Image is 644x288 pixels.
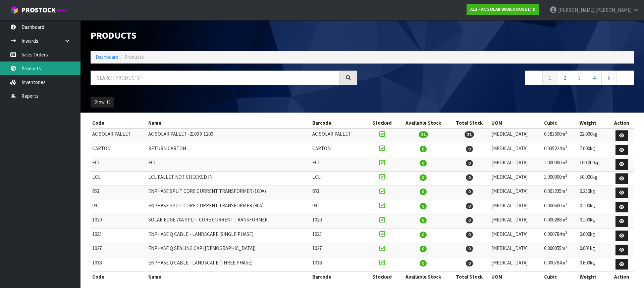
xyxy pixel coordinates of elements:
td: [MEDICAL_DATA] [490,157,543,172]
td: 50.000kg [578,171,609,186]
th: Barcode [311,118,367,128]
td: 0.035224m [542,143,578,157]
th: Stocked [367,272,397,282]
td: 991 [91,200,147,214]
td: [MEDICAL_DATA] [490,257,543,272]
span: ProStock [21,6,56,14]
th: Action [609,272,634,282]
sup: 3 [565,216,567,221]
td: 0.600kg [578,229,609,243]
span: 0 [420,189,427,195]
td: 0.001kg [578,243,609,257]
th: Code [91,118,147,128]
sup: 3 [565,259,567,263]
nav: Page navigation [367,71,634,87]
td: LCL PALLET NOT CHECKED IN [147,171,311,186]
td: 1020 [311,214,367,229]
sup: 3 [565,202,567,206]
th: Cubic [542,272,578,282]
sup: 3 [565,130,567,135]
td: ENPHASE SPLIT CORE CURRENT TRANSFORMER (100A) [147,186,311,200]
td: 1038 [311,257,367,272]
td: 0.000600m [542,200,578,214]
span: 0 [420,246,427,252]
a: 1 [542,71,557,85]
span: 0 [420,203,427,209]
a: ← [525,71,543,85]
button: Show: 10 [91,97,114,108]
td: 7.000kg [578,143,609,157]
td: RETURN CARTON [147,143,311,157]
img: cube-alt.png [10,6,18,14]
th: Weight [578,118,609,128]
span: 0 [466,146,473,152]
span: [PERSON_NAME] [595,7,632,13]
td: 0.000055m [542,243,578,257]
td: FCL [147,157,311,172]
th: Code [91,272,147,282]
td: 1027 [311,243,367,257]
sup: 3 [565,159,567,164]
sup: 3 [565,245,567,249]
span: [PERSON_NAME] [558,7,594,13]
td: ENPHASE Q CABLE - LANDSCAPE (THREE PHASE) [147,257,311,272]
td: 853 [91,186,147,200]
td: SOLAR EDGE 70A SPLIT-CORE CURRENT TRANSFORMER [147,214,311,229]
span: Products [124,54,144,60]
sup: 3 [565,188,567,192]
span: 0 [420,217,427,223]
td: FCL [311,157,367,172]
td: [MEDICAL_DATA] [490,171,543,186]
span: 22 [465,131,474,138]
span: 0 [420,232,427,238]
span: 0 [466,174,473,181]
td: 1025 [311,229,367,243]
span: 0 [466,232,473,238]
td: ENPHASE SPLIT CORE CURRENT TRANSFORMER (80A) [147,200,311,214]
input: Search products [91,71,340,85]
span: 0 [466,189,473,195]
td: AC SOLAR PALLET -2100 X 1200 [147,128,311,143]
th: Total Stock [449,272,489,282]
td: [MEDICAL_DATA] [490,200,543,214]
span: 0 [466,160,473,166]
small: WMS [57,7,67,14]
td: 0.100kg [578,214,609,229]
a: 4 [587,71,602,85]
td: CARTON [311,143,367,157]
th: Barcode [311,272,367,282]
td: 0.001235m [542,186,578,200]
span: 0 [420,146,427,152]
td: [MEDICAL_DATA] [490,143,543,157]
th: Stocked [367,118,397,128]
td: 0.381600m [542,128,578,143]
a: 2 [557,71,572,85]
th: Weight [578,272,609,282]
td: 0.600kg [578,257,609,272]
td: 1025 [91,229,147,243]
th: Available Stock [397,118,449,128]
td: [MEDICAL_DATA] [490,229,543,243]
th: Total Stock [449,118,489,128]
sup: 3 [565,230,567,235]
sup: 3 [565,145,567,149]
td: 853 [311,186,367,200]
span: 0 [420,260,427,266]
span: 0 [420,160,427,166]
td: 1.000000m [542,171,578,186]
td: 0.250kg [578,186,609,200]
td: CARTON [91,143,147,157]
span: 0 [420,174,427,181]
td: 100.000kg [578,157,609,172]
td: LCL [311,171,367,186]
a: 3 [572,71,587,85]
td: FCL [91,157,147,172]
td: AC SOLAR PALLET [91,128,147,143]
strong: A13 - AC SOLAR WAREHOUSE LTD [470,6,536,12]
th: Action [609,118,634,128]
th: Name [147,118,311,128]
td: [MEDICAL_DATA] [490,128,543,143]
span: 0 [466,260,473,266]
td: ENPHASE Q SEALING CAP ([DEMOGRAPHIC_DATA]) [147,243,311,257]
span: 0 [466,203,473,209]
